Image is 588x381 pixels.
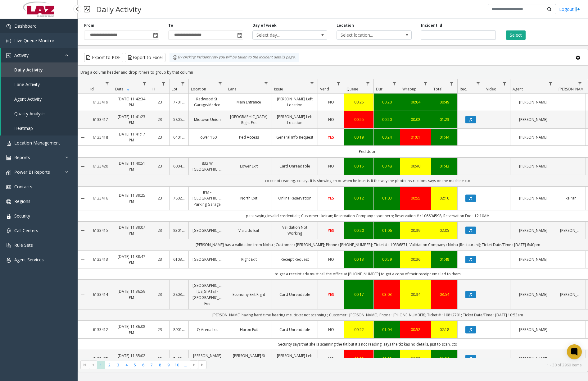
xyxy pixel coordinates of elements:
[276,256,314,262] a: Receipt Request
[328,117,334,122] span: NO
[192,160,222,172] a: 832 W [GEOGRAPHIC_DATA]
[328,135,334,140] span: YES
[559,86,587,92] span: [PERSON_NAME]
[348,117,370,122] a: 00:55
[84,2,90,17] img: pageIcon
[560,227,582,233] a: [PERSON_NAME]
[378,134,396,140] div: 00:24
[378,256,396,262] a: 00:59
[14,125,33,131] span: Heatmap
[147,361,156,369] span: Page 7
[92,356,109,362] a: 6133405
[154,163,165,169] a: 23
[192,353,222,365] a: [PERSON_NAME] Street Garage
[435,291,454,297] a: 03:54
[576,79,584,88] a: Parker Filter Menu
[378,163,396,169] div: 00:48
[78,228,88,233] a: Collapse Details
[173,117,185,122] a: 580528
[230,99,268,105] a: Main Entrance
[230,353,268,365] a: [PERSON_NAME] St Ped
[514,227,552,233] a: [PERSON_NAME]
[348,163,370,169] a: 00:15
[230,114,268,126] a: [GEOGRAPHIC_DATA] Right Exit
[160,79,168,88] a: H Filter Menu
[378,195,396,201] a: 01:03
[14,184,32,190] span: Contacts
[276,114,314,126] a: [PERSON_NAME] Left Location
[78,257,88,262] a: Collapse Details
[322,256,340,262] a: NO
[253,31,312,39] span: Select day...
[378,327,396,333] a: 01:04
[117,114,146,126] a: [DATE] 11:41:23 PM
[168,23,173,28] label: To
[173,356,185,362] a: 540286
[173,327,185,333] a: 890156
[328,195,334,201] span: YES
[154,134,165,140] a: 23
[192,189,222,207] a: IPM - [GEOGRAPHIC_DATA] Parking Garage
[14,198,30,204] span: Regions
[276,96,314,108] a: [PERSON_NAME] Left Location
[328,292,334,297] span: YES
[404,356,427,362] a: 00:33
[348,327,370,333] a: 00:22
[348,291,370,297] div: 00:17
[433,86,442,92] span: Total
[404,256,427,262] a: 00:36
[276,163,314,169] a: Card Unreadable
[514,134,552,140] a: [PERSON_NAME]
[117,192,146,204] a: [DATE] 11:39:25 PM
[192,256,222,262] a: [GEOGRAPHIC_DATA]
[435,117,454,122] a: 01:23
[14,169,50,175] span: Power BI Reports
[404,327,427,333] a: 00:52
[192,117,222,122] a: Midtown Union
[404,227,427,233] div: 00:39
[103,79,111,88] a: Id Filter Menu
[378,117,396,122] div: 00:20
[376,86,382,92] span: Dur
[6,228,11,233] img: 'icon'
[320,86,329,92] span: Vend
[514,163,552,169] a: [PERSON_NAME]
[14,257,44,263] span: Agent Services
[276,327,314,333] a: Card Unreadable
[6,155,11,160] img: 'icon'
[92,99,109,105] a: 6133419
[474,79,482,88] a: Rec. Filter Menu
[173,163,185,169] a: 600440
[404,99,427,105] a: 00:04
[435,134,454,140] div: 01:44
[514,195,552,201] a: [PERSON_NAME]
[390,79,399,88] a: Dur Filter Menu
[402,86,417,92] span: Wrapup
[322,134,340,140] a: YES
[154,99,165,105] a: 23
[348,356,370,362] div: 00:53
[14,227,38,233] span: Call Centers
[276,224,314,236] a: Validation Not Working
[404,291,427,297] a: 00:34
[154,327,165,333] a: 23
[328,257,334,262] span: NO
[93,2,144,17] h3: Daily Activity
[262,79,270,88] a: Lane Filter Menu
[322,99,340,105] a: NO
[435,227,454,233] div: 02:05
[140,79,149,88] a: Date Filter Menu
[6,53,11,58] img: 'icon'
[6,243,11,248] img: 'icon'
[1,62,78,77] a: Daily Activity
[378,227,396,233] a: 01:06
[139,361,147,369] span: Page 6
[78,292,88,297] a: Collapse Details
[435,327,454,333] div: 02:18
[181,361,190,369] span: Page 11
